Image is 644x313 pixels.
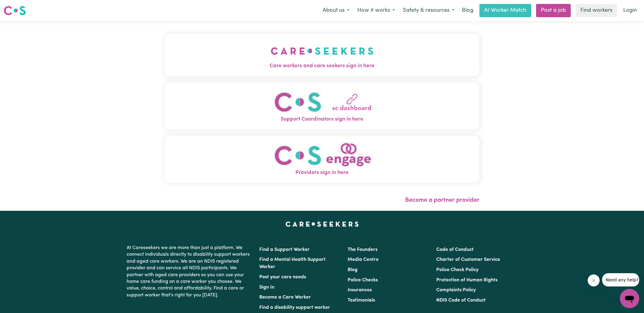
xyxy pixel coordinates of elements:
a: Testimonials [348,298,375,303]
a: AI Worker Match [479,4,531,17]
button: Support Coordinators sign in here [165,82,479,130]
a: Blog [458,4,477,17]
button: Care workers and care seekers sign in here [165,34,479,76]
a: Insurances [348,288,372,292]
iframe: Close message [588,274,600,286]
img: Careseekers logo [4,5,26,16]
a: Find a Mental Health Support Worker [259,257,326,269]
a: Sign In [259,285,274,290]
span: Support Coordinators sign in here [165,115,479,123]
button: Safety & resources [399,4,458,17]
a: Blog [348,267,358,272]
a: Become a Care Worker [259,295,311,300]
a: Post your care needs [259,275,306,280]
a: Careseekers home page [286,222,359,226]
a: Police Check Policy [436,267,478,272]
span: Providers sign in here [165,169,479,177]
a: Find a Support Worker [259,247,310,252]
button: How it works [353,4,399,17]
iframe: Button to launch messaging window [620,289,639,308]
span: Care workers and care seekers sign in here [165,62,479,70]
a: Media Centre [348,257,379,262]
a: Find a disability support worker [259,305,330,310]
a: Charter of Customer Service [436,257,500,262]
a: The Founders [348,247,377,252]
button: Providers sign in here [165,136,479,183]
a: Login [620,4,640,17]
a: Complaints Policy [436,288,476,292]
a: NDIS Code of Conduct [436,298,486,303]
a: Find workers [576,4,617,17]
a: Police Checks [348,278,378,283]
button: About us [319,4,353,17]
a: Careseekers logo [4,4,26,17]
a: Protection of Human Rights [436,278,497,283]
a: Become a partner provider [405,197,479,203]
a: Post a job [536,4,571,17]
a: Code of Conduct [436,247,474,252]
p: At Careseekers we are more than just a platform. We connect individuals directly to disability su... [127,242,252,301]
iframe: Message from company [602,273,639,286]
